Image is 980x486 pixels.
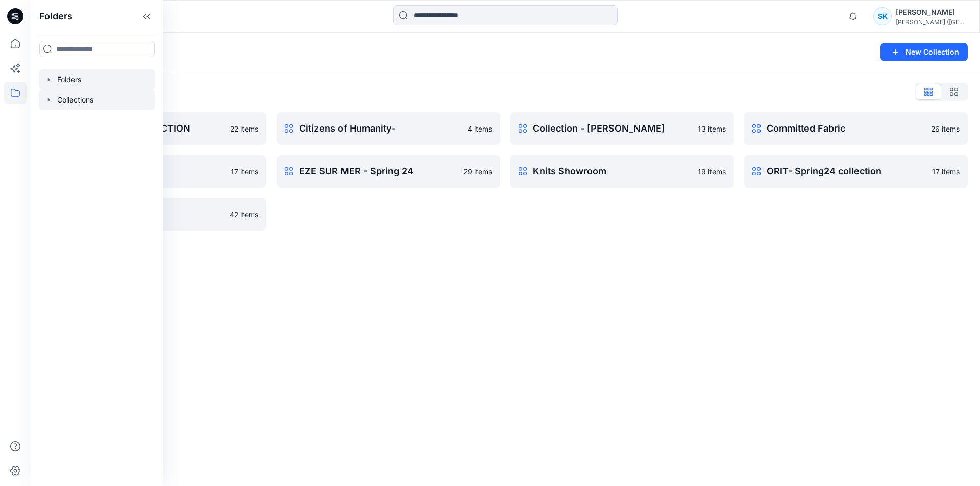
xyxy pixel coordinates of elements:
[277,112,500,145] a: Citizens of Humanity-4 items
[880,43,968,61] button: New Collection
[896,6,967,18] div: [PERSON_NAME]
[510,112,734,145] a: Collection - [PERSON_NAME]13 items
[230,123,258,134] p: 22 items
[767,121,925,136] p: Committed Fabric
[698,166,726,177] p: 19 items
[533,121,692,136] p: Collection - [PERSON_NAME]
[698,123,726,134] p: 13 items
[896,18,967,26] div: [PERSON_NAME] ([GEOGRAPHIC_DATA]) Exp...
[744,155,968,188] a: ORIT- Spring24 collection17 items
[299,164,457,178] p: EZE SUR MER - Spring 24
[533,164,692,178] p: Knits Showroom
[873,7,892,25] div: SK
[463,166,492,177] p: 29 items
[230,209,258,220] p: 42 items
[767,164,926,178] p: ORIT- Spring24 collection
[231,166,258,177] p: 17 items
[299,121,461,136] p: Citizens of Humanity-
[744,112,968,145] a: Committed Fabric26 items
[931,123,960,134] p: 26 items
[277,155,500,188] a: EZE SUR MER - Spring 2429 items
[468,123,492,134] p: 4 items
[510,155,734,188] a: Knits Showroom19 items
[932,166,960,177] p: 17 items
